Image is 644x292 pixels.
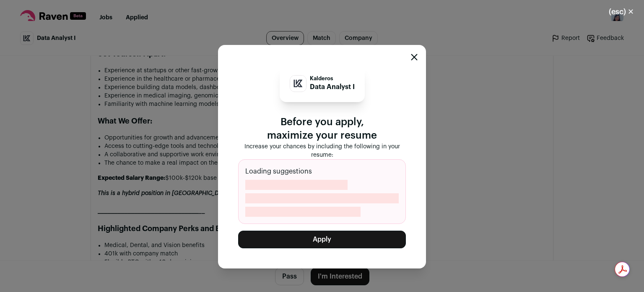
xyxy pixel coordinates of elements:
button: Close modal [599,3,644,21]
p: Data Analyst I [310,82,355,92]
p: Before you apply, maximize your resume [238,116,406,142]
button: Apply [238,231,406,248]
img: b61eb9a963c4d799900fabad5aecc24ece3af8c241d8563741e06ca458f04143.jpg [290,76,306,92]
p: Kalderos [310,75,355,82]
button: Close modal [411,54,418,61]
p: Increase your chances by including the following in your resume: [238,142,406,159]
div: Loading suggestions [238,159,406,224]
